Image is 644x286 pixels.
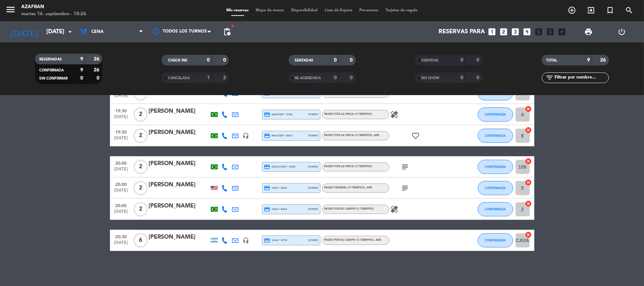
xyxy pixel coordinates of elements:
[80,57,83,62] strong: 9
[264,206,271,212] i: credit_card
[523,27,532,36] i: looks_4
[525,179,532,186] i: cancel
[476,58,481,63] strong: 0
[485,186,506,190] span: CONFIRMADA
[207,75,210,80] strong: 1
[525,200,532,207] i: cancel
[625,6,633,14] i: search
[366,186,373,189] span: , ARS
[485,112,506,116] span: CONFIRMADA
[334,58,337,63] strong: 0
[485,165,506,169] span: CONFIRMADA
[223,58,227,63] strong: 0
[488,27,497,36] i: looks_one
[308,207,318,211] span: stripe
[412,132,420,140] i: favorite_border
[308,186,318,190] span: stripe
[485,238,506,242] span: CONFIRMADA
[243,237,249,244] i: headset_mic
[112,159,130,167] span: 20:00
[334,75,337,80] strong: 0
[5,4,16,17] button: menu
[356,8,382,12] span: Pre-acceso
[295,59,314,62] span: SENTADAS
[422,59,439,62] span: SERVIDAS
[97,76,101,81] strong: 0
[264,206,287,212] span: visa * 8064
[149,233,209,242] div: [PERSON_NAME]
[546,59,557,62] span: TOTAL
[231,24,235,28] span: fiber_manual_record
[223,8,252,12] span: Mis reservas
[264,237,287,244] span: visa * 5770
[223,75,227,80] strong: 2
[324,113,373,116] span: Paseo por la finca (3 tiempos)
[401,163,410,171] i: subject
[600,58,607,63] strong: 26
[295,76,321,80] span: RE AGENDADA
[511,27,520,36] i: looks_3
[223,28,231,36] span: pending_actions
[264,133,271,139] i: credit_card
[605,21,639,42] div: LOG OUT
[390,205,399,214] i: healing
[373,134,380,137] span: , ARS
[324,208,375,210] span: Paseo por el campo (5 tiempos)
[264,237,271,244] i: credit_card
[606,6,614,14] i: turned_in_not
[94,57,101,62] strong: 26
[382,8,421,12] span: Tarjetas de regalo
[390,110,399,119] i: healing
[252,8,288,12] span: Mapa de mesas
[207,58,210,63] strong: 0
[149,202,209,211] div: [PERSON_NAME]
[243,133,249,139] i: headset_mic
[39,77,68,80] span: SIN CONFIRMAR
[478,107,513,122] button: CONFIRMADA
[264,185,287,191] span: visa * 9531
[350,58,354,63] strong: 0
[134,160,147,174] span: 2
[401,184,410,192] i: subject
[485,207,506,211] span: CONFIRMADA
[149,128,209,137] div: [PERSON_NAME]
[350,75,354,80] strong: 0
[324,165,373,168] span: Paseo por la finca (3 tiempos)
[66,28,74,36] i: arrow_drop_down
[546,27,555,36] i: looks_6
[525,158,532,165] i: cancel
[485,134,506,138] span: CONFIRMADA
[112,93,130,101] span: [DATE]
[545,74,554,82] i: filter_list
[134,107,147,122] span: 2
[525,105,532,112] i: cancel
[5,24,43,40] i: [DATE]
[112,128,130,136] span: 19:30
[21,4,86,11] div: Azafran
[112,136,130,144] span: [DATE]
[149,159,209,168] div: [PERSON_NAME]
[308,133,318,138] span: stripe
[80,76,83,81] strong: 0
[112,240,130,249] span: [DATE]
[308,238,318,243] span: stripe
[584,28,593,36] span: print
[478,233,513,247] button: CONFIRMADA
[134,129,147,143] span: 2
[149,180,209,189] div: [PERSON_NAME]
[375,239,382,241] span: , ARS
[525,231,532,238] i: cancel
[168,76,190,80] span: CANCELADA
[134,233,147,247] span: 6
[618,28,626,36] i: power_settings_new
[39,58,62,61] span: RESERVADAS
[558,27,567,36] i: add_box
[264,185,271,191] i: credit_card
[112,180,130,188] span: 20:00
[460,58,463,63] strong: 0
[5,4,16,15] i: menu
[478,160,513,174] button: CONFIRMADA
[21,11,86,18] div: martes 16. septiembre - 18:26
[568,6,576,14] i: add_circle_outline
[112,167,130,175] span: [DATE]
